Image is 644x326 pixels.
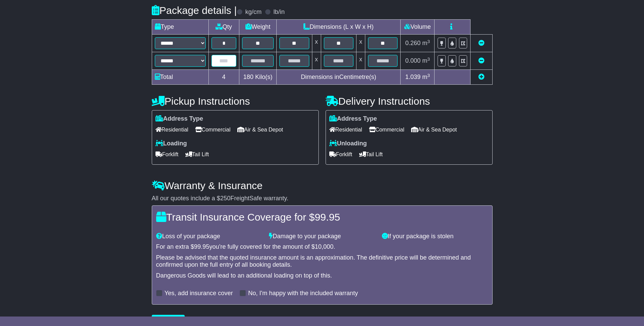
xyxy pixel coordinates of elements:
[195,124,231,135] span: Commercial
[478,57,484,64] a: Remove this item
[239,70,277,85] td: Kilo(s)
[153,233,266,240] div: Loss of your package
[155,149,179,160] span: Forklift
[220,195,231,202] span: 250
[478,74,484,80] a: Add new item
[194,243,209,250] span: 99.95
[478,40,484,46] a: Remove this item
[405,40,421,46] span: 0.260
[329,149,352,160] span: Forklift
[427,73,430,78] sup: 3
[411,124,457,135] span: Air & Sea Depot
[427,57,430,62] sup: 3
[329,124,362,135] span: Residential
[422,74,430,80] span: m
[152,180,493,191] h4: Warranty & Insurance
[155,124,188,135] span: Residential
[248,290,358,297] label: No, I'm happy with the included warranty
[329,115,377,123] label: Address Type
[152,195,493,202] div: All our quotes include a $ FreightSafe warranty.
[427,39,430,44] sup: 3
[152,5,237,16] h4: Package details |
[156,254,488,269] div: Please be advised that the quoted insurance amount is an approximation. The definitive price will...
[265,233,379,240] div: Damage to your package
[156,272,488,280] div: Dangerous Goods will lead to an additional loading on top of this.
[237,124,283,135] span: Air & Sea Depot
[422,40,430,46] span: m
[245,8,261,16] label: kg/cm
[329,140,367,147] label: Unloading
[312,52,321,70] td: x
[422,57,430,64] span: m
[185,149,209,160] span: Tail Lift
[401,20,435,35] td: Volume
[312,35,321,52] td: x
[359,149,383,160] span: Tail Lift
[405,74,421,80] span: 1.039
[156,243,488,251] div: For an extra $ you're fully covered for the amount of $ .
[243,74,254,80] span: 180
[165,290,233,297] label: Yes, add insurance cover
[326,96,493,107] h4: Delivery Instructions
[369,124,404,135] span: Commercial
[208,20,239,35] td: Qty
[155,115,203,123] label: Address Type
[356,35,365,52] td: x
[152,70,208,85] td: Total
[356,52,365,70] td: x
[239,20,277,35] td: Weight
[277,70,401,85] td: Dimensions in Centimetre(s)
[208,70,239,85] td: 4
[315,243,333,250] span: 10,000
[379,233,492,240] div: If your package is stolen
[405,57,421,64] span: 0.000
[273,8,284,16] label: lb/in
[152,20,208,35] td: Type
[152,96,319,107] h4: Pickup Instructions
[277,20,401,35] td: Dimensions (L x W x H)
[315,211,340,223] span: 99.95
[155,140,187,147] label: Loading
[156,211,488,223] h4: Transit Insurance Coverage for $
